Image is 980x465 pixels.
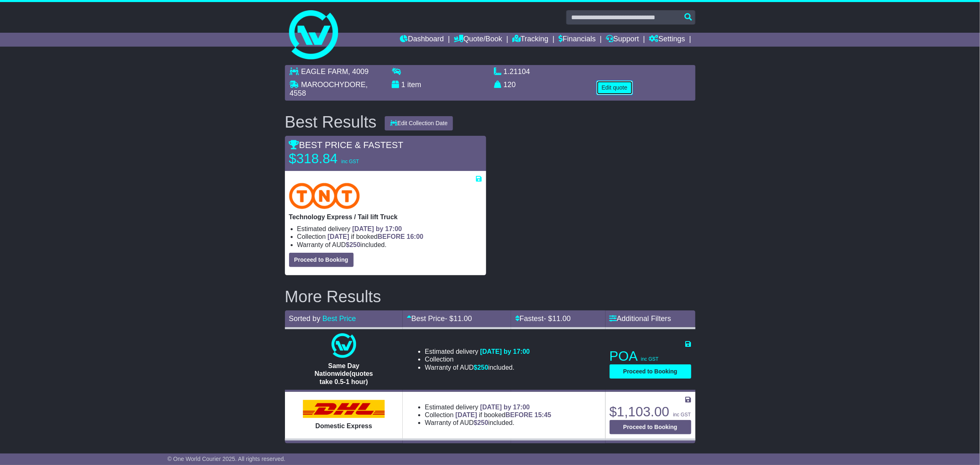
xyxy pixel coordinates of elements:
[289,213,482,221] p: Technology Express / Tail lift Truck
[407,314,472,323] a: Best Price- $11.00
[425,355,530,363] li: Collection
[515,314,571,323] a: Fastest- $11.00
[535,411,552,418] span: 15:45
[504,67,530,76] span: 1.21104
[610,364,691,379] button: Proceed to Booking
[425,364,530,371] li: Warranty of AUD included.
[314,362,373,385] span: Same Day Nationwide(quotes take 0.5-1 hour)
[301,81,366,89] span: MAROOCHYDORE
[480,404,530,411] span: [DATE] by 17:00
[641,356,659,362] span: inc GST
[425,403,551,411] li: Estimated delivery
[474,419,489,426] span: $
[597,81,633,95] button: Edit quote
[289,314,321,323] span: Sorted by
[281,113,381,131] div: Best Results
[168,456,286,462] span: © One World Courier 2025. All rights reserved.
[341,159,359,164] span: inc GST
[610,420,691,434] button: Proceed to Booking
[445,314,472,323] span: - $
[346,241,361,248] span: $
[327,233,423,240] span: if booked
[301,67,348,76] span: EAGLE FARM
[673,412,691,418] span: inc GST
[552,314,571,323] span: 11.00
[327,233,349,240] span: [DATE]
[512,33,548,47] a: Tracking
[348,67,369,76] span: , 4009
[610,314,671,323] a: Additional Filters
[606,33,639,47] a: Support
[407,233,424,240] span: 16:00
[289,183,360,209] img: TNT Domestic: Technology Express / Tail lift Truck
[401,81,406,89] span: 1
[289,140,404,150] span: BEST PRICE & FASTEST
[454,33,502,47] a: Quote/Book
[544,314,571,323] span: - $
[649,33,685,47] a: Settings
[453,314,472,323] span: 11.00
[425,419,551,427] li: Warranty of AUD included.
[350,241,361,248] span: 250
[610,348,691,364] p: POA
[289,151,391,167] p: $318.84
[285,288,695,306] h2: More Results
[558,33,596,47] a: Financials
[400,33,444,47] a: Dashboard
[610,404,691,420] p: $1,103.00
[332,333,356,358] img: One World Courier: Same Day Nationwide(quotes take 0.5-1 hour)
[408,81,422,89] span: item
[352,225,402,232] span: [DATE] by 17:00
[385,116,453,130] button: Edit Collection Date
[425,411,551,419] li: Collection
[290,81,368,98] span: , 4558
[297,233,482,240] li: Collection
[478,419,489,426] span: 250
[455,411,477,418] span: [DATE]
[297,241,482,249] li: Warranty of AUD included.
[478,364,489,371] span: 250
[323,314,356,323] a: Best Price
[504,81,516,89] span: 120
[455,411,551,418] span: if booked
[505,411,533,418] span: BEFORE
[480,348,530,355] span: [DATE] by 17:00
[297,225,482,233] li: Estimated delivery
[425,348,530,355] li: Estimated delivery
[378,233,405,240] span: BEFORE
[289,253,354,267] button: Proceed to Booking
[303,400,385,418] img: DHL: Domestic Express
[474,364,489,371] span: $
[316,422,372,429] span: Domestic Express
